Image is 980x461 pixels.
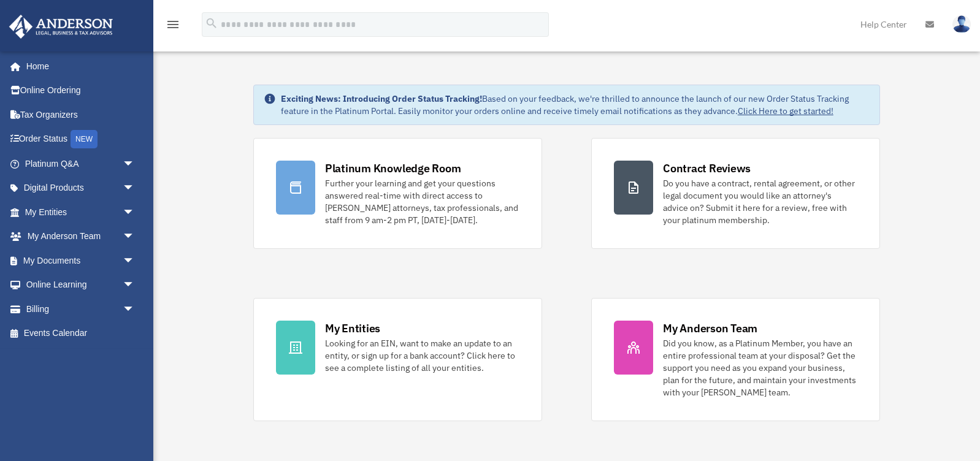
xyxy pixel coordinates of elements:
a: Order StatusNEW [9,127,153,152]
div: Based on your feedback, we're thrilled to announce the launch of our new Order Status Tracking fe... [281,93,870,117]
a: My Entitiesarrow_drop_down [9,200,153,224]
strong: Exciting News: Introducing Order Status Tracking! [281,93,482,104]
div: Do you have a contract, rental agreement, or other legal document you would like an attorney's ad... [663,177,857,226]
a: Billingarrow_drop_down [9,297,153,321]
i: search [205,17,218,30]
a: menu [166,21,180,32]
div: Platinum Knowledge Room [325,161,461,176]
div: My Anderson Team [663,321,757,336]
i: menu [166,17,180,32]
a: Online Ordering [9,78,153,103]
span: arrow_drop_down [123,200,147,225]
a: Home [9,54,147,78]
a: My Documentsarrow_drop_down [9,248,153,273]
div: NEW [71,130,98,148]
a: My Anderson Team Did you know, as a Platinum Member, you have an entire professional team at your... [591,298,880,421]
a: Tax Organizers [9,102,153,127]
a: Contract Reviews Do you have a contract, rental agreement, or other legal document you would like... [591,138,880,249]
a: Digital Productsarrow_drop_down [9,176,153,200]
img: User Pic [952,15,971,33]
div: Further your learning and get your questions answered real-time with direct access to [PERSON_NAM... [325,177,519,226]
span: arrow_drop_down [123,273,147,298]
img: Anderson Advisors Platinum Portal [6,15,117,39]
span: arrow_drop_down [123,151,147,177]
div: Contract Reviews [663,161,751,176]
a: Click Here to get started! [738,105,833,116]
div: Looking for an EIN, want to make an update to an entity, or sign up for a bank account? Click her... [325,337,519,374]
span: arrow_drop_down [123,224,147,250]
span: arrow_drop_down [123,176,147,201]
a: Events Calendar [9,321,153,346]
a: My Anderson Teamarrow_drop_down [9,224,153,249]
div: My Entities [325,321,380,336]
span: arrow_drop_down [123,248,147,273]
span: arrow_drop_down [123,297,147,322]
a: Platinum Knowledge Room Further your learning and get your questions answered real-time with dire... [253,138,542,249]
div: Did you know, as a Platinum Member, you have an entire professional team at your disposal? Get th... [663,337,857,398]
a: My Entities Looking for an EIN, want to make an update to an entity, or sign up for a bank accoun... [253,298,542,421]
a: Online Learningarrow_drop_down [9,273,153,297]
a: Platinum Q&Aarrow_drop_down [9,151,153,176]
